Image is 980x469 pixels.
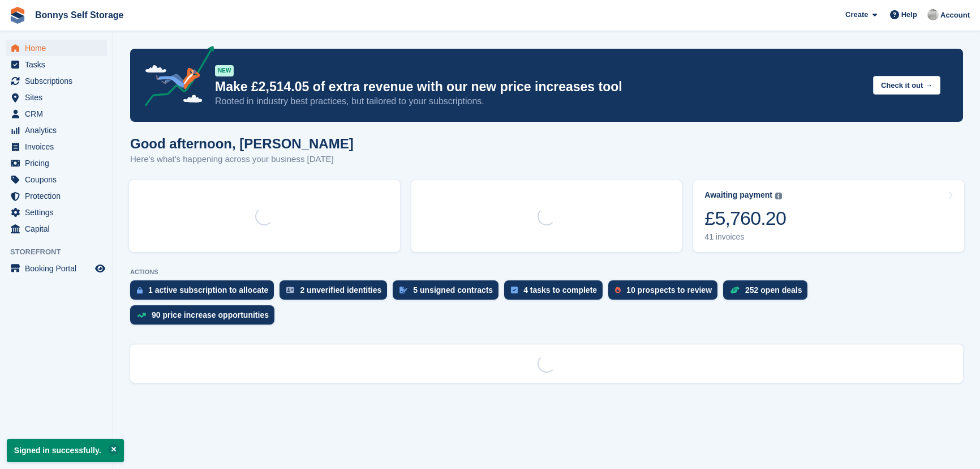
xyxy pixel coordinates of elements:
a: menu [6,261,107,276]
h1: Good afternoon, [PERSON_NAME] [130,136,354,151]
span: Home [25,40,93,56]
img: icon-info-grey-7440780725fd019a000dd9b08b2336e03edf1995a4989e88bcd33f0948082b44.svg [775,193,782,199]
a: 5 unsigned contracts [393,280,504,305]
a: 252 open deals [723,280,813,305]
img: deal-1b604bf984904fb50ccaf53a9ad4b4a5d6e5aea283cecdc64d6e3604feb123c2.svg [730,286,740,294]
a: Preview store [93,262,107,275]
a: 4 tasks to complete [504,280,608,305]
div: NEW [215,65,234,76]
img: prospect-51fa495bee0391a8d652442698ab0144808aea92771e9ea1ae160a38d050c398.svg [615,287,621,293]
a: 10 prospects to review [608,280,723,305]
span: Storefront [10,246,113,258]
a: menu [6,57,107,73]
span: Tasks [25,57,93,73]
div: 1 active subscription to allocate [148,285,268,295]
a: 90 price increase opportunities [130,305,280,330]
img: stora-icon-8386f47178a22dfd0bd8f6a31ec36ba5ce8667c1dd55bd0f319d3a0aa187defe.svg [9,7,26,24]
a: menu [6,73,107,89]
span: Booking Portal [25,261,93,276]
div: 90 price increase opportunities [152,310,269,319]
a: menu [6,188,107,204]
div: 41 invoices [704,232,786,242]
span: Subscriptions [25,73,93,89]
img: task-75834270c22a3079a89374b754ae025e5fb1db73e45f91037f5363f120a921f8.svg [511,287,518,293]
a: 2 unverified identities [280,280,393,305]
img: contract_signature_icon-13c848040528278c33f63329250d36e43548de30e8caae1d1a13099fd9432cc5.svg [399,287,407,293]
div: 2 unverified identities [300,285,381,295]
a: menu [6,89,107,105]
span: Protection [25,188,93,204]
a: menu [6,40,107,56]
div: 252 open deals [745,285,802,295]
a: Awaiting payment £5,760.20 41 invoices [693,180,964,252]
div: £5,760.20 [704,207,786,230]
span: Account [940,10,970,21]
p: ACTIONS [130,268,963,276]
span: Analytics [25,122,93,138]
span: Capital [25,221,93,237]
span: Invoices [25,139,93,155]
span: Sites [25,89,93,105]
span: CRM [25,106,93,122]
span: Settings [25,204,93,220]
a: menu [6,139,107,155]
p: Here's what's happening across your business [DATE] [130,153,354,166]
div: 10 prospects to review [626,285,712,295]
p: Signed in successfully. [7,439,124,462]
a: menu [6,172,107,187]
a: 1 active subscription to allocate [130,280,280,305]
a: menu [6,106,107,122]
div: 5 unsigned contracts [413,285,493,295]
img: verify_identity-adf6edd0f0f0b5bbfe63781bf79b02c33cf7c696d77639b501bdc392416b5a36.svg [286,287,294,293]
span: Help [901,9,917,20]
a: menu [6,221,107,237]
button: Check it out → [873,76,940,95]
span: Coupons [25,172,93,187]
p: Make £2,514.05 of extra revenue with our new price increases tool [215,79,864,95]
div: Awaiting payment [704,190,772,200]
a: menu [6,122,107,138]
span: Pricing [25,155,93,171]
span: Create [845,9,868,20]
div: 4 tasks to complete [523,285,597,295]
a: menu [6,204,107,220]
a: Bonnys Self Storage [31,6,128,24]
img: price_increase_opportunities-93ffe204e8149a01c8c9dc8f82e8f89637d9d84a8eef4429ea346261dce0b2c0.svg [137,313,146,318]
img: price-adjustments-announcement-icon-8257ccfd72463d97f412b2fc003d46551f7dbcb40ab6d574587a9cd5c0d94... [135,46,214,110]
img: James Bonny [927,9,939,20]
a: menu [6,155,107,171]
p: Rooted in industry best practices, but tailored to your subscriptions. [215,95,864,108]
img: active_subscription_to_allocate_icon-d502201f5373d7db506a760aba3b589e785aa758c864c3986d89f69b8ff3... [137,287,143,294]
